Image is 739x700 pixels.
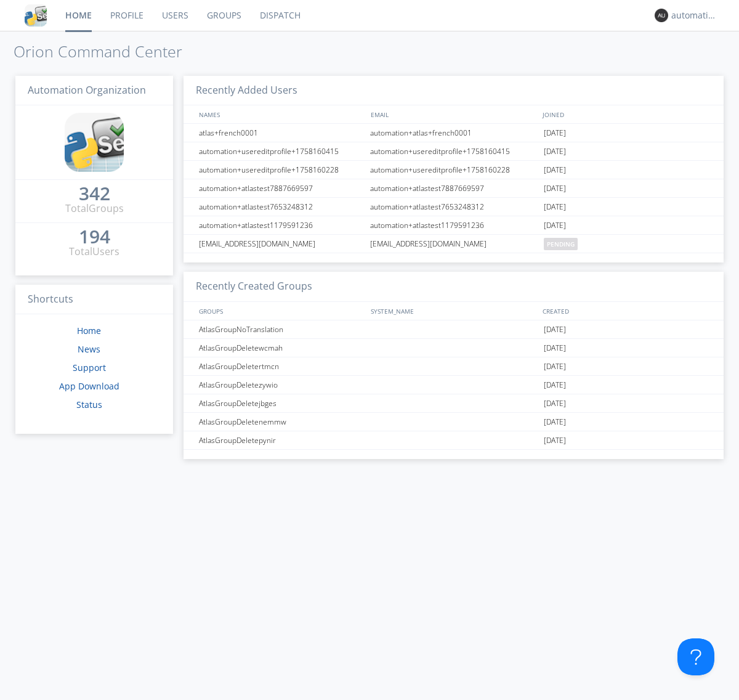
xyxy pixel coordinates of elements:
div: automation+usereditprofile+1758160228 [196,161,366,179]
a: AtlasGroupDeletenemmw[DATE] [184,413,724,431]
a: [EMAIL_ADDRESS][DOMAIN_NAME][EMAIL_ADDRESS][DOMAIN_NAME]pending [184,235,724,253]
div: automation+usereditprofile+1758160415 [196,142,366,160]
a: automation+atlastest7653248312automation+atlastest7653248312[DATE] [184,198,724,216]
span: [DATE] [544,431,566,450]
span: [DATE] [544,339,566,357]
img: cddb5a64eb264b2086981ab96f4c1ba7 [65,113,124,172]
h3: Shortcuts [15,285,173,315]
div: SYSTEM_NAME [368,302,539,320]
div: JOINED [539,105,712,123]
span: [DATE] [544,142,566,161]
div: Total Groups [65,201,124,216]
div: NAMES [196,105,365,123]
a: News [78,343,100,355]
div: automation+atlas0003 [671,9,717,22]
a: atlas+french0001automation+atlas+french0001[DATE] [184,124,724,142]
a: automation+atlastest1179591236automation+atlastest1179591236[DATE] [184,216,724,235]
a: 342 [79,187,110,201]
span: [DATE] [544,179,566,198]
a: automation+usereditprofile+1758160228automation+usereditprofile+1758160228[DATE] [184,161,724,179]
span: [DATE] [544,198,566,216]
a: Home [77,325,101,336]
a: automation+usereditprofile+1758160415automation+usereditprofile+1758160415[DATE] [184,142,724,161]
a: AtlasGroupDeletepynir[DATE] [184,431,724,450]
div: AtlasGroupDeletezywio [196,376,366,394]
div: [EMAIL_ADDRESS][DOMAIN_NAME] [196,235,366,253]
div: AtlasGroupNoTranslation [196,320,366,338]
span: Automation Organization [28,83,146,97]
a: Support [73,362,106,373]
a: Status [76,399,102,410]
span: [DATE] [544,357,566,376]
h3: Recently Added Users [184,76,724,106]
div: CREATED [539,302,712,320]
iframe: Toggle Customer Support [677,638,714,675]
a: AtlasGroupDeletewcmah[DATE] [184,339,724,357]
div: automation+atlastest7887669597 [367,179,541,197]
div: automation+atlastest7887669597 [196,179,366,197]
div: AtlasGroupDeletejbges [196,394,366,412]
div: AtlasGroupDeletewcmah [196,339,366,357]
div: AtlasGroupDeletertmcn [196,357,366,375]
div: AtlasGroupDeletenemmw [196,413,366,431]
div: automation+usereditprofile+1758160415 [367,142,541,160]
a: AtlasGroupDeletejbges[DATE] [184,394,724,413]
div: GROUPS [196,302,365,320]
a: 194 [79,230,110,245]
a: AtlasGroupDeletezywio[DATE] [184,376,724,394]
div: automation+atlastest1179591236 [196,216,366,234]
div: automation+atlastest1179591236 [367,216,541,234]
div: 194 [79,230,110,243]
a: AtlasGroupNoTranslation[DATE] [184,320,724,339]
div: EMAIL [368,105,539,123]
div: Total Users [69,245,119,259]
div: atlas+french0001 [196,124,366,142]
span: [DATE] [544,376,566,394]
img: 373638.png [655,9,668,22]
a: App Download [59,380,119,392]
span: [DATE] [544,320,566,339]
h3: Recently Created Groups [184,272,724,302]
span: [DATE] [544,124,566,142]
div: automation+atlastest7653248312 [196,198,366,216]
img: cddb5a64eb264b2086981ab96f4c1ba7 [25,4,47,26]
div: automation+atlastest7653248312 [367,198,541,216]
span: pending [544,238,578,250]
div: 342 [79,187,110,200]
a: automation+atlastest7887669597automation+atlastest7887669597[DATE] [184,179,724,198]
div: automation+atlas+french0001 [367,124,541,142]
span: [DATE] [544,161,566,179]
div: [EMAIL_ADDRESS][DOMAIN_NAME] [367,235,541,253]
div: AtlasGroupDeletepynir [196,431,366,449]
div: automation+usereditprofile+1758160228 [367,161,541,179]
span: [DATE] [544,413,566,431]
span: [DATE] [544,394,566,413]
a: AtlasGroupDeletertmcn[DATE] [184,357,724,376]
span: [DATE] [544,216,566,235]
